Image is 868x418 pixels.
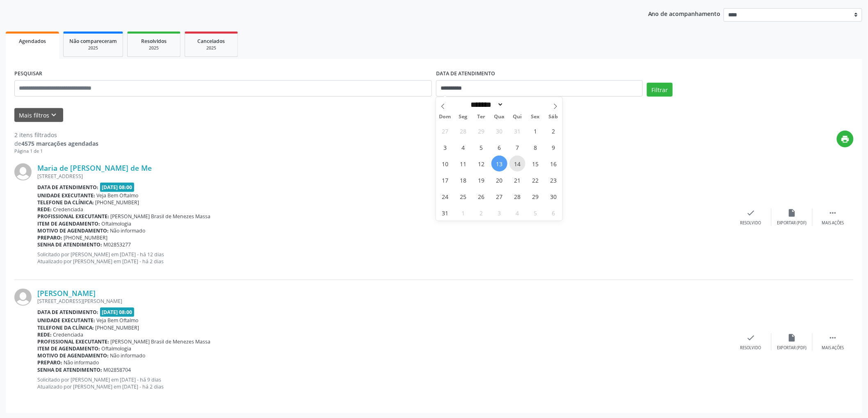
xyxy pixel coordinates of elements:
button: print [837,131,854,147]
span: [PHONE_NUMBER] [64,234,108,241]
b: Senha de atendimento: [37,241,102,248]
span: Agosto 20, 2025 [491,172,507,188]
span: Oftalmologia [102,345,132,352]
span: [PHONE_NUMBER] [96,199,139,206]
div: Mais ações [822,345,844,351]
span: Julho 31, 2025 [509,123,525,139]
span: Setembro 4, 2025 [509,205,525,221]
p: Solicitado por [PERSON_NAME] em [DATE] - há 9 dias Atualizado por [PERSON_NAME] em [DATE] - há 2 ... [37,376,731,390]
span: Agosto 21, 2025 [509,172,525,188]
b: Motivo de agendamento: [37,227,109,234]
b: Data de atendimento: [37,309,98,316]
span: Agosto 29, 2025 [528,188,544,204]
a: [PERSON_NAME] [37,289,96,298]
span: Agosto 15, 2025 [528,156,544,172]
div: 2025 [133,45,174,51]
i:  [829,333,838,342]
b: Rede: [37,331,52,338]
span: Agosto 22, 2025 [528,172,544,188]
span: Não informado [110,227,146,234]
span: Agosto 3, 2025 [437,139,453,155]
span: Seg [454,114,472,120]
i: keyboard_arrow_down [50,111,59,120]
div: Resolvido [740,345,761,351]
p: Solicitado por [PERSON_NAME] em [DATE] - há 12 dias Atualizado por [PERSON_NAME] em [DATE] - há 2... [37,251,731,265]
span: Agosto 16, 2025 [546,156,562,172]
span: Agendados [19,38,46,45]
span: Agosto 6, 2025 [491,139,507,155]
span: Qua [490,114,508,120]
span: Veja Bem Oftalmo [97,317,139,324]
span: [DATE] 08:00 [100,183,135,192]
span: Agosto 23, 2025 [546,172,562,188]
div: de [14,139,98,148]
span: Julho 30, 2025 [491,123,507,139]
span: Setembro 2, 2025 [473,205,489,221]
span: [DATE] 08:00 [100,307,135,317]
span: Agosto 18, 2025 [455,172,471,188]
span: Não informado [110,352,146,359]
div: 2025 [191,45,232,51]
span: Sáb [544,114,562,120]
span: Agosto 1, 2025 [528,123,544,139]
span: Agosto 14, 2025 [509,156,525,172]
span: Agosto 19, 2025 [473,172,489,188]
span: Setembro 5, 2025 [528,205,544,221]
span: Agosto 9, 2025 [546,139,562,155]
span: [PERSON_NAME] Brasil de Menezes Massa [111,213,211,220]
div: Resolvido [740,220,761,226]
i: check [747,333,756,342]
span: Credenciada [53,331,84,338]
b: Senha de atendimento: [37,366,102,373]
img: img [14,163,32,181]
i: check [747,208,756,217]
button: Mais filtroskeyboard_arrow_down [14,108,63,122]
span: Agosto 27, 2025 [491,188,507,204]
span: Agosto 24, 2025 [437,188,453,204]
b: Unidade executante: [37,192,95,199]
span: Agosto 10, 2025 [437,156,453,172]
span: Julho 29, 2025 [473,123,489,139]
span: Setembro 1, 2025 [455,205,471,221]
b: Data de atendimento: [37,184,98,191]
span: Cancelados [198,38,225,45]
span: Agosto 5, 2025 [473,139,489,155]
span: Ter [472,114,490,120]
span: Agosto 8, 2025 [528,139,544,155]
span: Agosto 13, 2025 [491,156,507,172]
i: insert_drive_file [788,333,797,342]
div: Mais ações [822,220,844,226]
span: [PHONE_NUMBER] [96,324,139,331]
b: Item de agendamento: [37,220,100,227]
i: insert_drive_file [788,208,797,217]
span: Setembro 3, 2025 [491,205,507,221]
div: 2025 [69,45,117,51]
b: Rede: [37,206,52,213]
span: Julho 27, 2025 [437,123,453,139]
i:  [829,208,838,217]
span: Agosto 28, 2025 [509,188,525,204]
span: Agosto 17, 2025 [437,172,453,188]
span: [PERSON_NAME] Brasil de Menezes Massa [111,338,211,345]
b: Unidade executante: [37,317,95,324]
a: Maria de [PERSON_NAME] de Me [37,163,152,172]
p: Ano de acompanhamento [648,8,721,18]
span: Agosto 11, 2025 [455,156,471,172]
span: Setembro 6, 2025 [546,205,562,221]
span: Agosto 2, 2025 [546,123,562,139]
span: Credenciada [53,206,84,213]
span: Veja Bem Oftalmo [97,192,139,199]
span: Não informado [64,359,99,366]
div: 2 itens filtrados [14,131,98,139]
div: Página 1 de 1 [14,148,98,155]
strong: 4575 marcações agendadas [21,140,98,147]
span: Sex [526,114,544,120]
span: Não compareceram [69,38,117,45]
span: Qui [508,114,526,120]
div: [STREET_ADDRESS][PERSON_NAME] [37,298,731,305]
b: Preparo: [37,359,62,366]
span: Agosto 4, 2025 [455,139,471,155]
b: Preparo: [37,234,62,241]
span: Agosto 26, 2025 [473,188,489,204]
b: Telefone da clínica: [37,324,94,331]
